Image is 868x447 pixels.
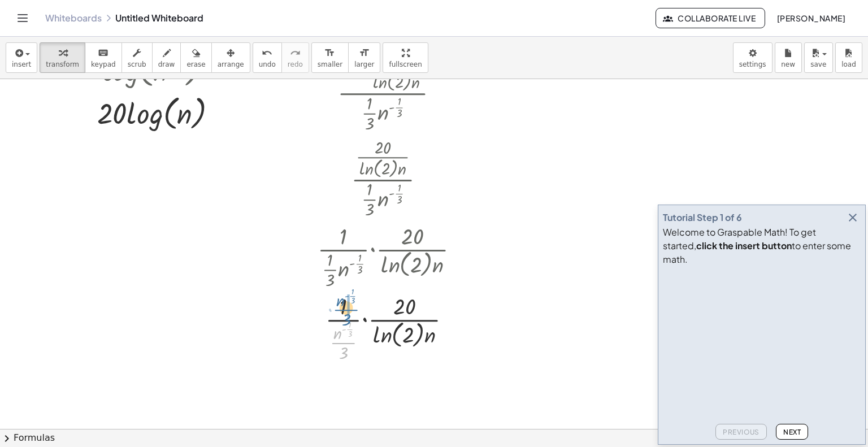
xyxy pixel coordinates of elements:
span: settings [739,60,766,68]
button: arrange [211,42,250,73]
span: scrub [128,60,146,68]
span: new [781,60,795,68]
span: undo [259,60,276,68]
button: format_sizelarger [348,42,380,73]
button: Toggle navigation [14,9,32,27]
button: format_sizesmaller [311,42,349,73]
span: redo [288,60,303,68]
button: insert [6,42,37,73]
i: redo [290,46,301,60]
span: insert [12,60,31,68]
span: arrange [218,60,244,68]
span: Collaborate Live [665,13,756,23]
span: save [810,60,826,68]
i: format_size [359,46,370,60]
button: load [835,42,862,73]
i: undo [262,46,272,60]
a: Whiteboards [45,12,102,24]
b: click the insert button [696,240,792,251]
button: scrub [121,42,153,73]
button: keyboardkeypad [85,42,122,73]
div: Tutorial Step 1 of 6 [663,211,742,224]
span: erase [186,60,205,68]
span: load [841,60,856,68]
button: redoredo [281,42,309,73]
span: fullscreen [389,60,422,68]
span: [PERSON_NAME] [776,13,845,23]
button: undoundo [253,42,282,73]
button: [PERSON_NAME] [767,8,854,28]
i: keyboard [98,46,108,60]
button: settings [733,42,772,73]
span: transform [46,60,79,68]
button: draw [152,42,181,73]
button: erase [180,42,211,73]
span: keypad [91,60,116,68]
span: draw [158,60,175,68]
div: Welcome to Graspable Math! To get started, to enter some math. [663,225,861,266]
button: save [804,42,833,73]
i: format_size [324,46,335,60]
button: fullscreen [383,42,428,73]
button: transform [40,42,85,73]
button: Collaborate Live [656,8,765,28]
button: Next [776,424,808,440]
span: smaller [318,60,342,68]
button: new [775,42,802,73]
span: Next [783,428,801,436]
span: larger [354,60,374,68]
